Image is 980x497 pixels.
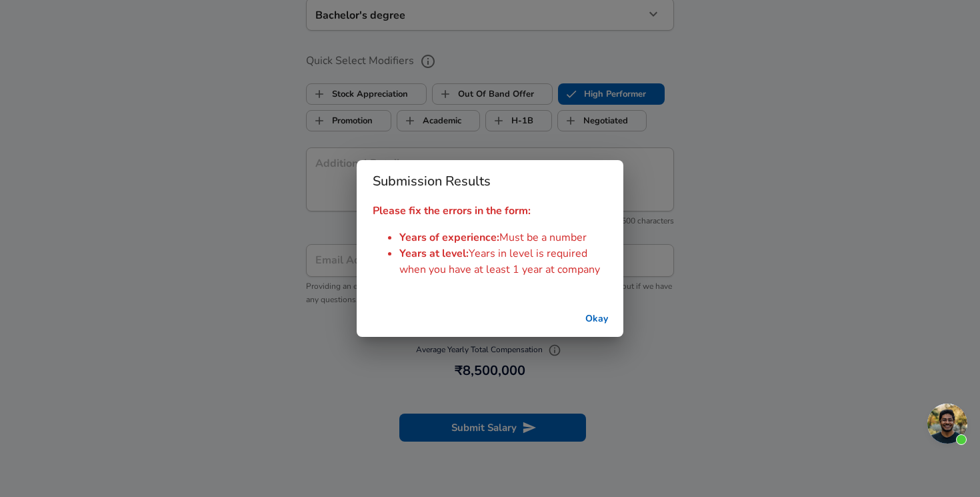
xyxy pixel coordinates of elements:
[357,160,623,203] h2: Submission Results
[575,307,618,332] button: successful-submission-button
[373,203,531,218] strong: Please fix the errors in the form:
[499,230,587,245] span: Must be a number
[399,230,499,245] span: Years of experience :
[399,246,600,277] span: Years in level is required when you have at least 1 year at company
[927,404,967,444] div: Open chat
[399,246,469,261] span: Years at level :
